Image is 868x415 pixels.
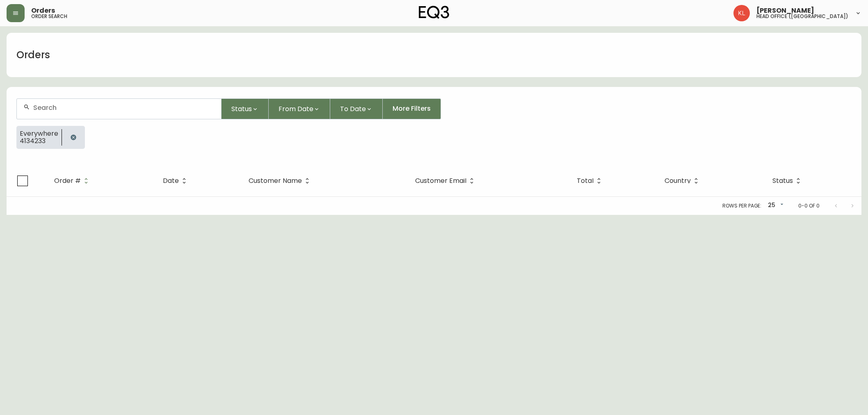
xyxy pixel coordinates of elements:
[665,178,691,183] span: Country
[249,178,302,183] span: Customer Name
[772,177,804,185] span: Status
[415,177,477,185] span: Customer Email
[577,178,594,183] span: Total
[279,104,313,114] span: From Date
[798,202,820,210] p: 0-0 of 0
[222,98,269,119] button: Status
[756,14,848,19] h5: head office ([GEOGRAPHIC_DATA])
[249,177,313,185] span: Customer Name
[722,202,761,210] p: Rows per page:
[163,177,190,185] span: Date
[20,137,58,145] span: 4134233
[340,104,366,114] span: To Date
[765,199,785,212] div: 25
[330,98,383,119] button: To Date
[577,177,604,185] span: Total
[31,7,55,14] span: Orders
[54,178,81,183] span: Order #
[393,104,431,113] span: More Filters
[269,98,330,119] button: From Date
[419,6,449,19] img: logo
[772,178,793,183] span: Status
[415,178,466,183] span: Customer Email
[733,5,750,21] img: 2c0c8aa7421344cf0398c7f872b772b5
[16,48,50,62] h1: Orders
[231,104,252,114] span: Status
[756,7,814,14] span: [PERSON_NAME]
[31,14,67,19] h5: order search
[54,177,91,185] span: Order #
[665,177,701,185] span: Country
[20,130,58,137] span: Everywhere
[33,104,215,112] input: Search
[163,178,179,183] span: Date
[383,98,441,119] button: More Filters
